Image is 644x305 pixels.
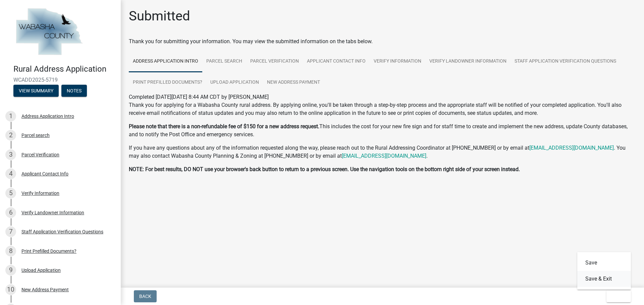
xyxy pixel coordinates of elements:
a: Applicant Contact Info [303,51,370,72]
span: Back [139,294,151,299]
strong: NOTE: For best results, DO NOT use your browser's back button to return to a previous screen. Use... [129,166,520,172]
div: 2 [5,130,16,141]
div: Staff Application Verification Questions [21,229,103,234]
p: If you have any questions about any of the information requested along the way, please reach out ... [129,144,636,160]
a: Address Application Intro [129,51,202,72]
span: Exit [612,294,622,299]
a: [EMAIL_ADDRESS][DOMAIN_NAME] [529,145,614,151]
img: Wabasha County, Minnesota [13,7,85,57]
div: Parcel search [21,133,50,138]
a: Print Prefilled Documents? [129,72,206,93]
div: 9 [5,265,16,276]
span: Completed [DATE][DATE] 8:44 AM CDT by [PERSON_NAME] [129,94,269,100]
strong: Please note that there is a non-refundable fee of $150 for a new address request. [129,123,319,130]
div: 7 [5,226,16,237]
button: Back [134,290,157,302]
a: Staff Application Verification Questions [511,51,620,72]
div: Parcel Verification [21,152,59,157]
wm-modal-confirm: Summary [13,88,59,94]
div: 3 [5,149,16,160]
div: Address Application Intro [21,114,74,119]
div: Exit [577,252,631,290]
div: 1 [5,111,16,122]
div: 5 [5,188,16,199]
button: View Summary [13,85,59,97]
a: [EMAIL_ADDRESS][DOMAIN_NAME] [342,153,426,159]
h4: Rural Address Application [13,64,115,74]
a: Verify Information [370,51,425,72]
div: 6 [5,207,16,218]
div: 10 [5,284,16,295]
a: Upload Application [206,72,263,93]
div: Verify Information [21,191,59,196]
a: Parcel Verification [246,51,303,72]
h1: Submitted [129,8,190,24]
div: Applicant Contact Info [21,171,68,176]
div: Print Prefilled Documents? [21,249,76,253]
div: Upload Application [21,268,61,273]
div: Verify Landowner Information [21,210,84,215]
button: Save [577,255,631,271]
div: 4 [5,168,16,179]
a: Verify Landowner Information [425,51,511,72]
div: Thank you for submitting your information. You may view the submitted information on the tabs below. [129,37,636,46]
span: WCADD2025-5719 [13,77,107,83]
p: Thank you for applying for a Wabasha County rural address. By applying online, you'll be taken th... [129,101,636,117]
a: Parcel search [202,51,246,72]
div: New Address Payment [21,287,69,292]
button: Save & Exit [577,271,631,287]
button: Exit [606,290,631,302]
p: This includes the cost for your new fire sign and for staff time to create and implement the new ... [129,123,636,139]
div: 8 [5,246,16,256]
a: New Address Payment [263,72,324,93]
wm-modal-confirm: Notes [61,88,87,94]
button: Notes [61,85,87,97]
